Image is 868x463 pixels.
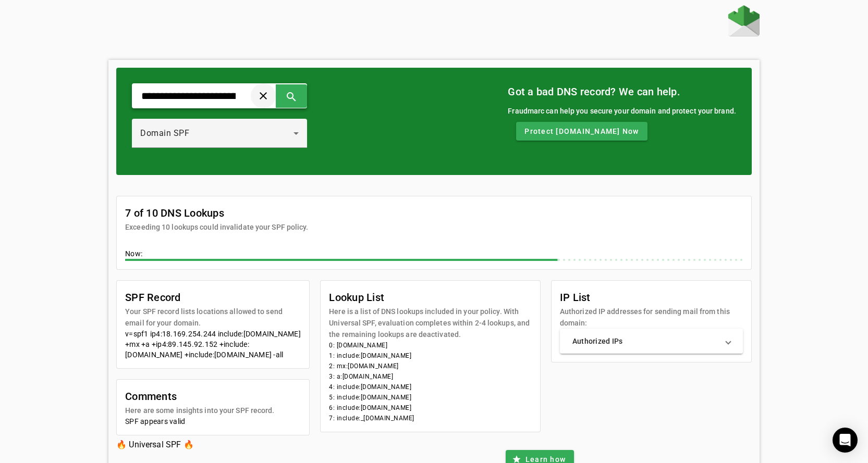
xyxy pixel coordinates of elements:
div: Open Intercom Messenger [833,428,858,453]
img: Fraudmarc Logo [728,5,760,36]
a: Home [728,5,760,39]
mat-card-subtitle: Exceeding 10 lookups could invalidate your SPF policy. [125,221,308,233]
li: 2: mx:[DOMAIN_NAME] [329,361,532,371]
li: 5: include:[DOMAIN_NAME] [329,392,532,403]
li: 4: include:[DOMAIN_NAME] [329,382,532,392]
li: 1: include:[DOMAIN_NAME] [329,351,532,361]
mat-card-subtitle: Here are some insights into your SPF record. [125,405,274,416]
div: SPF appears valid [125,416,301,427]
span: Protect [DOMAIN_NAME] Now [524,126,639,136]
mat-card-title: Got a bad DNS record? We can help. [508,83,736,100]
span: Domain SPF [140,128,189,138]
mat-card-subtitle: Authorized IP addresses for sending mail from this domain: [560,306,743,329]
div: Fraudmarc can help you secure your domain and protect your brand. [508,105,736,117]
div: v=spf1 ip4:18.169.254.244 include:[DOMAIN_NAME] +mx +a +ip4:89.145.92.152 +include:[DOMAIN_NAME] ... [125,329,301,360]
mat-panel-title: Authorized IPs [572,336,718,346]
mat-card-title: Comments [125,388,274,405]
div: Now: [125,248,743,261]
h3: 🔥 Universal SPF 🔥 [116,437,328,452]
li: 3: a:[DOMAIN_NAME] [329,371,532,382]
button: Protect [DOMAIN_NAME] Now [516,122,647,141]
mat-card-subtitle: Your SPF record lists locations allowed to send email for your domain. [125,306,301,329]
li: 6: include:[DOMAIN_NAME] [329,403,532,413]
mat-card-title: 7 of 10 DNS Lookups [125,205,308,221]
mat-card-subtitle: Here is a list of DNS lookups included in your policy. With Universal SPF, evaluation completes w... [329,306,532,340]
mat-expansion-panel-header: Authorized IPs [560,329,743,354]
li: 0: [DOMAIN_NAME] [329,340,532,351]
li: 7: include:_[DOMAIN_NAME] [329,413,532,423]
mat-card-title: Lookup List [329,289,532,306]
mat-card-title: SPF Record [125,289,301,306]
mat-card-title: IP List [560,289,743,306]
